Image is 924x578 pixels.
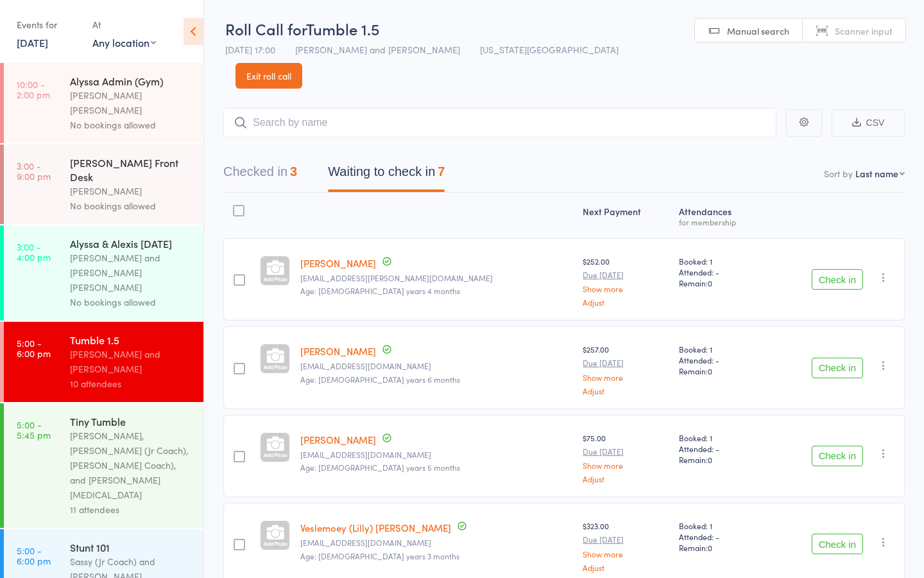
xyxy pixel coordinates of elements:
[300,550,459,561] span: Age: [DEMOGRAPHIC_DATA] years 3 months
[679,542,762,553] span: Remain:
[679,454,762,465] span: Remain:
[70,502,193,517] div: 11 attendees
[583,520,668,571] div: $323.00
[300,344,376,358] a: [PERSON_NAME]
[4,144,203,224] a: 3:00 -9:00 pm[PERSON_NAME] Front Desk[PERSON_NAME]No bookings allowed
[70,155,193,184] div: [PERSON_NAME] Front Desk
[223,108,776,137] input: Search by name
[70,250,193,295] div: [PERSON_NAME] and [PERSON_NAME] [PERSON_NAME]
[300,274,573,283] small: cassiopeia.cortez@gmail.com
[17,419,51,440] time: 5:00 - 5:45 pm
[812,534,863,554] button: Check in
[832,109,905,137] button: CSV
[300,285,460,296] span: Age: [DEMOGRAPHIC_DATA] years 4 months
[679,443,762,454] span: Attended: -
[812,358,863,378] button: Check in
[4,225,203,320] a: 3:00 -4:00 pmAlyssa & Alexis [DATE][PERSON_NAME] and [PERSON_NAME] [PERSON_NAME]No bookings allowed
[225,18,306,39] span: Roll Call for
[70,540,193,554] div: Stunt 101
[17,545,51,566] time: 5:00 - 6:00 pm
[438,164,445,179] div: 7
[679,355,762,365] span: Attended: -
[583,344,668,394] div: $257.00
[70,88,193,118] div: [PERSON_NAME] [PERSON_NAME]
[679,256,762,267] span: Booked: 1
[328,158,445,192] button: Waiting to check in7
[583,387,668,395] a: Adjust
[679,432,762,443] span: Booked: 1
[17,161,51,181] time: 3:00 - 9:00 pm
[583,535,668,544] small: Due [DATE]
[300,374,460,385] span: Age: [DEMOGRAPHIC_DATA] years 6 months
[679,531,762,542] span: Attended: -
[679,218,762,226] div: for membership
[674,198,767,232] div: Atten­dances
[70,333,193,347] div: Tumble 1.5
[679,365,762,376] span: Remain:
[583,270,668,279] small: Due [DATE]
[727,24,789,37] span: Manual search
[824,167,853,180] label: Sort by
[70,236,193,250] div: Alyssa & Alexis [DATE]
[17,338,51,358] time: 5:00 - 6:00 pm
[577,198,673,232] div: Next Payment
[4,403,203,528] a: 5:00 -5:45 pmTiny Tumble[PERSON_NAME], [PERSON_NAME] (Jr Coach), [PERSON_NAME] Coach), and [PERSO...
[835,24,893,37] span: Scanner input
[300,450,573,459] small: ernegn@gmail.com
[583,256,668,306] div: $252.00
[583,475,668,483] a: Adjust
[17,79,50,100] time: 10:00 - 2:00 pm
[812,269,863,290] button: Check in
[300,521,451,534] a: Veslemoey (Lilly) [PERSON_NAME]
[708,277,712,288] span: 0
[708,454,712,465] span: 0
[92,14,156,35] div: At
[583,285,668,293] a: Show more
[295,43,460,56] span: [PERSON_NAME] and [PERSON_NAME]
[583,358,668,367] small: Due [DATE]
[300,256,376,270] a: [PERSON_NAME]
[70,376,193,391] div: 10 attendees
[17,241,51,262] time: 3:00 - 4:00 pm
[235,63,302,89] a: Exit roll call
[70,347,193,376] div: [PERSON_NAME] and [PERSON_NAME]
[70,414,193,428] div: Tiny Tumble
[583,563,668,572] a: Adjust
[480,43,619,56] span: [US_STATE][GEOGRAPHIC_DATA]
[583,373,668,381] a: Show more
[70,428,193,502] div: [PERSON_NAME], [PERSON_NAME] (Jr Coach), [PERSON_NAME] Coach), and [PERSON_NAME][MEDICAL_DATA]
[92,35,156,49] div: Any location
[812,446,863,466] button: Check in
[583,550,668,558] a: Show more
[70,74,193,88] div: Alyssa Admin (Gym)
[70,118,193,132] div: No bookings allowed
[583,447,668,456] small: Due [DATE]
[583,432,668,483] div: $75.00
[306,18,379,39] span: Tumble 1.5
[300,362,573,371] small: lindzh2o@hotmail.com
[4,322,203,402] a: 5:00 -6:00 pmTumble 1.5[PERSON_NAME] and [PERSON_NAME]10 attendees
[708,365,712,376] span: 0
[679,277,762,288] span: Remain:
[70,198,193,213] div: No bookings allowed
[17,35,48,49] a: [DATE]
[4,63,203,143] a: 10:00 -2:00 pmAlyssa Admin (Gym)[PERSON_NAME] [PERSON_NAME]No bookings allowed
[583,298,668,306] a: Adjust
[225,43,275,56] span: [DATE] 17:00
[290,164,297,179] div: 3
[300,462,460,473] span: Age: [DEMOGRAPHIC_DATA] years 5 months
[679,520,762,531] span: Booked: 1
[679,267,762,277] span: Attended: -
[70,295,193,310] div: No bookings allowed
[679,344,762,355] span: Booked: 1
[17,14,80,35] div: Events for
[855,167,898,180] div: Last name
[223,158,297,192] button: Checked in3
[583,461,668,469] a: Show more
[70,184,193,198] div: [PERSON_NAME]
[300,538,573,547] small: post2bente@yahoo.no
[708,542,712,553] span: 0
[300,433,376,446] a: [PERSON_NAME]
